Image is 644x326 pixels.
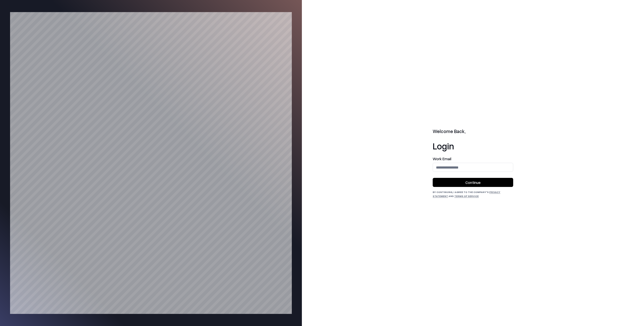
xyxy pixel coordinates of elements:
[454,194,479,198] a: Terms of Service
[433,128,513,135] h2: Welcome Back,
[433,141,513,151] h1: Login
[433,190,513,198] div: By continuing, I agree to the Company's and
[433,157,513,161] label: Work Email
[433,178,513,187] button: Continue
